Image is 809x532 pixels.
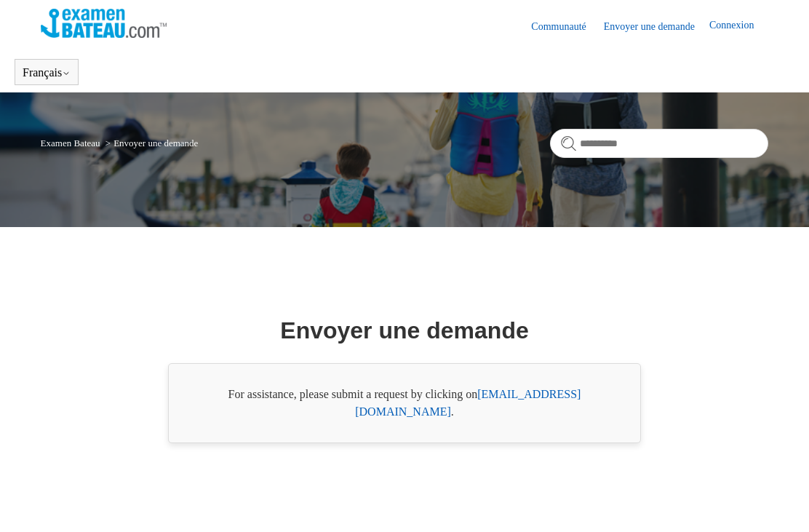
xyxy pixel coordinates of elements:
h1: Envoyer une demande [280,313,528,348]
a: Communauté [531,19,600,34]
li: Envoyer une demande [103,138,199,148]
a: Envoyer une demande [604,19,709,34]
button: Français [23,66,71,79]
a: Connexion [709,17,768,35]
img: Page d’accueil du Centre d’aide Examen Bateau [41,9,167,38]
div: Live chat [760,483,798,521]
div: For assistance, please submit a request by clicking on . [168,363,641,443]
li: Examen Bateau [41,138,103,148]
input: Rechercher [550,129,768,158]
a: Examen Bateau [41,138,100,148]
